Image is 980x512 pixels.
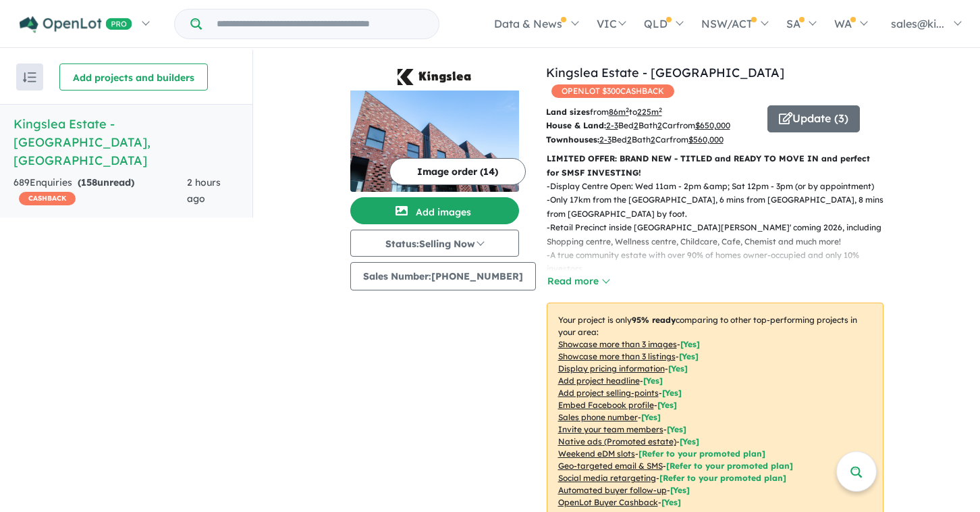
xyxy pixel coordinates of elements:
[546,105,757,119] p: from
[634,120,638,130] u: 2
[609,107,629,117] u: 86 m
[668,363,688,374] span: [ Yes ]
[546,65,784,80] a: Kingslea Estate - [GEOGRAPHIC_DATA]
[680,436,699,446] span: [Yes]
[679,351,699,361] span: [ Yes ]
[558,376,640,386] u: Add project headline
[637,107,662,117] u: 225 m
[558,461,663,471] u: Geo-targeted email & SMS
[643,376,663,386] span: [ Yes ]
[350,197,519,224] button: Add images
[13,175,187,207] div: 689 Enquir ies
[187,176,221,205] span: 2 hours ago
[551,84,674,98] span: OPENLOT $ 300 CASHBACK
[651,134,655,145] u: 2
[558,363,665,374] u: Display pricing information
[78,176,134,188] strong: ( unread)
[641,412,661,422] span: [ Yes ]
[558,497,658,507] u: OpenLot Buyer Cashback
[350,262,536,290] button: Sales Number:[PHONE_NUMBER]
[59,63,208,91] button: Add projects and builders
[23,72,36,82] img: sort.svg
[632,315,676,325] b: 95 % ready
[626,106,629,113] sup: 2
[547,249,894,276] p: - A true community estate with over 90% of homes owner-occupied and only 10% investors
[546,133,757,147] p: Bed Bath Car from
[695,120,730,130] u: $ 650,000
[350,230,519,257] button: Status:Selling Now
[81,176,97,188] span: 158
[670,485,690,495] span: [Yes]
[662,388,682,398] span: [ Yes ]
[659,106,662,113] sup: 2
[546,107,590,117] b: Land sizes
[659,473,786,483] span: [Refer to your promoted plan]
[546,134,599,145] b: Townhouses:
[558,424,663,434] u: Invite your team members
[629,107,662,117] span: to
[657,400,677,410] span: [ Yes ]
[389,158,526,185] button: Image order (14)
[350,63,519,192] a: Kingslea Estate - Broadmeadows LogoKingslea Estate - Broadmeadows
[558,351,676,361] u: Showcase more than 3 listings
[688,134,724,145] u: $ 560,000
[558,400,654,410] u: Embed Facebook profile
[558,339,677,349] u: Showcase more than 3 images
[638,449,765,459] span: [Refer to your promoted plan]
[547,180,894,193] p: - Display Centre Open: Wed 11am - 2pm &amp; Sat 12pm - 3pm (or by appointment)
[19,192,76,205] span: CASHBACK
[350,91,519,192] img: Kingslea Estate - Broadmeadows
[20,16,132,33] img: Openlot PRO Logo White
[767,105,860,132] button: Update (3)
[547,152,883,180] p: LIMITED OFFER: BRAND NEW - TITLED and READY TO MOVE IN and perfect for SMSF INVESTING!
[547,274,610,289] button: Read more
[558,485,667,495] u: Automated buyer follow-up
[558,449,635,459] u: Weekend eDM slots
[667,424,686,434] span: [ Yes ]
[666,461,793,471] span: [Refer to your promoted plan]
[891,17,944,30] span: sales@ki...
[599,134,611,145] u: 2-3
[547,193,894,221] p: - Only 17km from the [GEOGRAPHIC_DATA], 6 mins from [GEOGRAPHIC_DATA], 8 mins from [GEOGRAPHIC_DA...
[627,134,632,145] u: 2
[606,120,618,130] u: 2-3
[680,339,700,349] span: [ Yes ]
[558,436,676,446] u: Native ads (Promoted estate)
[661,497,681,507] span: [Yes]
[558,388,659,398] u: Add project selling-points
[205,9,436,39] input: Try estate name, suburb, builder or developer
[547,221,894,249] p: - Retail Precinct inside [GEOGRAPHIC_DATA][PERSON_NAME]' coming 2026, including Shopping centre, ...
[558,412,638,422] u: Sales phone number
[558,473,656,483] u: Social media retargeting
[546,120,606,130] b: House & Land:
[356,69,514,85] img: Kingslea Estate - Broadmeadows Logo
[657,120,662,130] u: 2
[546,119,757,132] p: Bed Bath Car from
[13,115,239,170] h5: Kingslea Estate - [GEOGRAPHIC_DATA] , [GEOGRAPHIC_DATA]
